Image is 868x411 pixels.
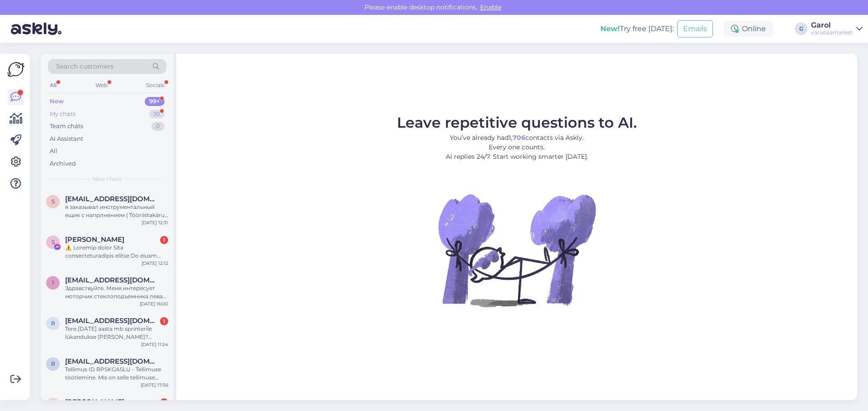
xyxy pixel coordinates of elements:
span: stsepkin2004@bk.ru [65,195,159,203]
div: varuosamarket [811,29,853,36]
span: Sandra Bruno [65,236,124,244]
div: New [50,97,64,106]
p: You’ve already had contacts via Askly. Every one counts. AI replies 24/7. Start working smarter [... [397,133,637,162]
div: My chats [50,110,75,119]
span: r [51,320,55,327]
div: я заказывал инструментальный ящик с напрлнением ( Tööriistakäru 252-osa Högert technik) а получил... [65,203,168,219]
span: raulvolt@gmail.com [65,357,159,365]
div: 1 [160,317,168,325]
div: Web [94,79,109,91]
div: G [795,23,807,35]
a: Garolvaruosamarket [811,22,863,36]
div: Garol [811,22,853,29]
div: 99+ [145,97,165,106]
span: r [51,360,55,367]
div: [DATE] 16:00 [140,300,168,307]
span: Leave repetitive questions to AI. [397,114,637,131]
b: New! [600,24,620,33]
div: 0 [151,122,165,131]
div: [DATE] 12:31 [142,219,168,226]
span: 1984andrei.v@gmail.com [65,276,159,284]
div: AI Assistant [50,134,83,143]
div: [DATE] 17:56 [141,382,168,388]
span: 1 [52,279,54,286]
img: No Chat active [435,169,598,331]
div: 1 [160,236,168,244]
div: Tere.[DATE] aasta mb sprinterile lükandukse [PERSON_NAME]?parempoolset [65,325,168,341]
div: Socials [144,79,166,91]
span: ralftammist@gmail.com [65,317,159,325]
div: [DATE] 12:12 [142,260,168,267]
div: [DATE] 11:24 [141,341,168,348]
div: ⚠️ Loremip dolor Sita consecteturadipis elitse Do eiusm Temp incididuntut laboreet. Dolorem aliqu... [65,244,168,260]
button: Emails [677,20,713,37]
div: Team chats [50,122,83,131]
div: Online [724,21,773,37]
div: 1 [160,398,168,406]
div: 10 [149,110,165,119]
span: Enable [477,3,504,11]
img: Askly Logo [7,61,24,78]
div: Try free [DATE]: [600,23,674,34]
div: All [48,79,58,91]
span: S [52,239,55,245]
span: Search customers [56,62,113,71]
span: New chats [93,175,122,183]
div: Здравствуйте. Меня интересует моторчик стеклоподъемника левая сторона. Машина ford transit custom... [65,284,168,300]
span: Bakary Koné [65,398,124,406]
b: 1,706 [509,134,525,142]
div: Tellimus ID RPSKGASLU - Tellimuse töötlemine. Mis on selle tellimuse eeldatav tarne, pidi olema 1... [65,365,168,382]
div: All [50,147,57,156]
span: s [52,198,55,205]
div: Archived [50,159,76,168]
